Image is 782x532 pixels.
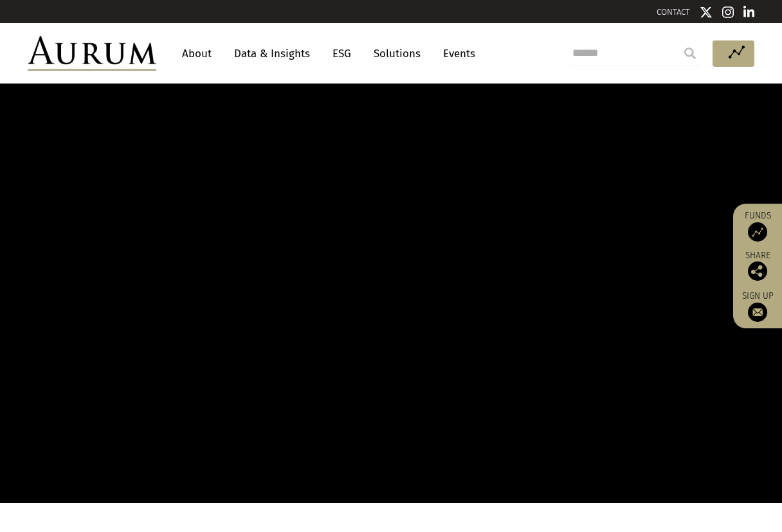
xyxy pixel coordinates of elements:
[740,210,776,242] a: Funds
[28,36,156,71] img: Aurum
[367,42,427,66] a: Solutions
[657,7,690,17] a: CONTACT
[437,42,475,66] a: Events
[740,290,776,322] a: Sign up
[748,262,767,281] img: Share this post
[743,6,755,19] img: Linkedin icon
[176,42,218,66] a: About
[748,303,767,322] img: Sign up to our newsletter
[722,6,734,19] img: Instagram icon
[677,40,703,66] input: Submit
[740,251,776,281] div: Share
[228,42,316,66] a: Data & Insights
[700,6,713,19] img: Twitter icon
[748,222,767,242] img: Access Funds
[326,42,358,66] a: ESG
